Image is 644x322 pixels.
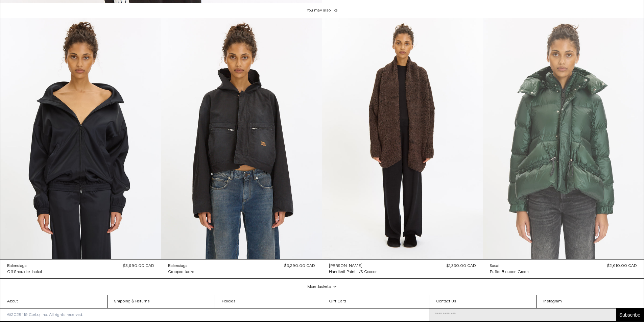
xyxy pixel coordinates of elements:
[7,269,42,275] div: Off Shoulder Jacket
[329,269,378,275] a: Handknit Paint L/S Cocoon
[490,263,529,269] a: Sacai
[7,269,42,275] a: Off Shoulder Jacket
[0,279,644,295] div: More Jackets
[215,295,322,308] a: Policies
[0,295,107,308] a: About
[168,263,196,269] a: Balenciaga
[0,18,161,259] img: Balenciaga Off Shoulder Jacket in black
[168,269,196,275] a: Cropped Jacket
[0,308,90,321] p: ©2025 119 Corbo, Inc. All rights reserved.
[161,18,322,259] img: Balenciaga Cropped Jacket in black
[7,263,27,269] div: Balenciaga
[616,308,644,321] button: Subscribe
[108,295,214,308] a: Shipping & Returns
[607,263,637,269] div: $2,610.00 CAD
[447,263,476,269] div: $1,330.00 CAD
[7,263,42,269] a: Balenciaga
[429,295,536,308] a: Contact Us
[329,263,378,269] a: [PERSON_NAME]
[0,3,644,18] h1: You may also like
[322,18,483,259] img: Handknit Paint L/S Cocoon
[329,269,378,275] div: Handknit Paint L/S Cocoon
[168,263,188,269] div: Balenciaga
[490,263,499,269] div: Sacai
[284,263,315,269] div: $3,290.00 CAD
[322,295,429,308] a: Gift Card
[429,308,616,321] input: Email Address
[123,263,154,269] div: $3,990.00 CAD
[490,269,529,275] a: Puffer Blouson Green
[483,18,644,259] img: Sacai Puffer Blouson
[329,263,362,269] div: [PERSON_NAME]
[490,269,529,275] div: Puffer Blouson Green
[168,269,196,275] div: Cropped Jacket
[536,295,644,308] a: Instagram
